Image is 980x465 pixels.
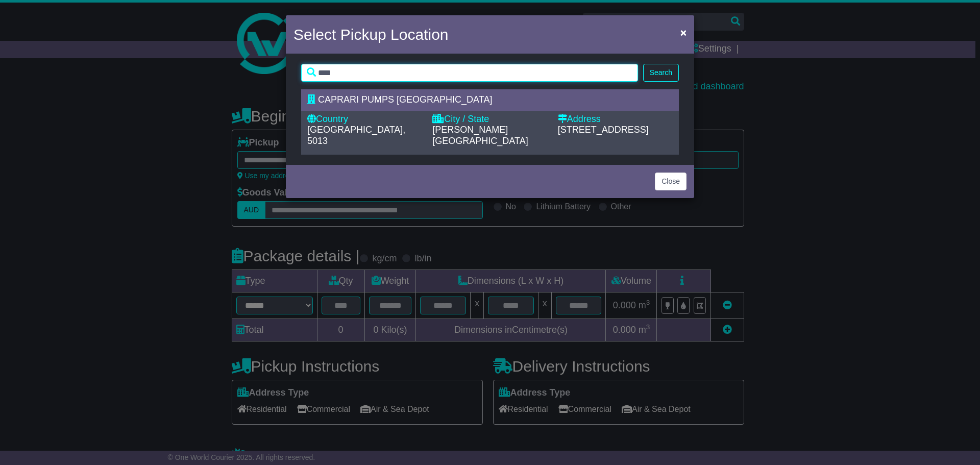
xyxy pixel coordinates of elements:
button: Close [675,22,692,43]
span: [PERSON_NAME][GEOGRAPHIC_DATA] [432,125,528,146]
div: City / State [432,114,547,125]
div: Address [558,114,673,125]
span: [STREET_ADDRESS] [558,125,649,135]
div: Country [307,114,422,125]
h4: Select Pickup Location [293,23,449,46]
button: Close [655,173,687,190]
button: Search [643,64,679,82]
span: [GEOGRAPHIC_DATA], 5013 [307,125,405,146]
span: CAPRARI PUMPS [GEOGRAPHIC_DATA] [318,94,492,105]
span: × [680,27,687,38]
